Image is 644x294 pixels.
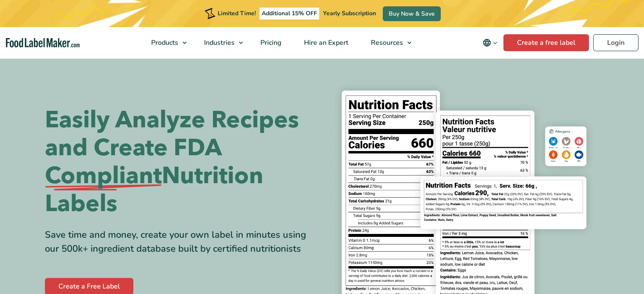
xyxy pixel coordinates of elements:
[301,38,349,47] span: Hire an Expert
[503,34,589,51] a: Create a free label
[323,9,376,17] span: Yearly Subscription
[260,8,319,19] span: Additional 15% OFF
[202,38,235,47] span: Industries
[477,34,503,51] button: Change language
[45,228,316,256] div: Save time and money, create your own label in minutes using our 500k+ ingredient database built b...
[293,27,358,58] a: Hire an Expert
[368,38,404,47] span: Resources
[258,38,282,47] span: Pricing
[45,106,316,218] h1: Easily Analyze Recipes and Create FDA Nutrition Labels
[140,27,191,58] a: Products
[193,27,247,58] a: Industries
[45,162,162,190] span: Compliant
[218,9,256,17] span: Limited Time!
[360,27,416,58] a: Resources
[383,6,441,21] a: Buy Now & Save
[249,27,291,58] a: Pricing
[149,38,179,47] span: Products
[593,34,638,51] a: Login
[6,38,80,48] a: Food Label Maker homepage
